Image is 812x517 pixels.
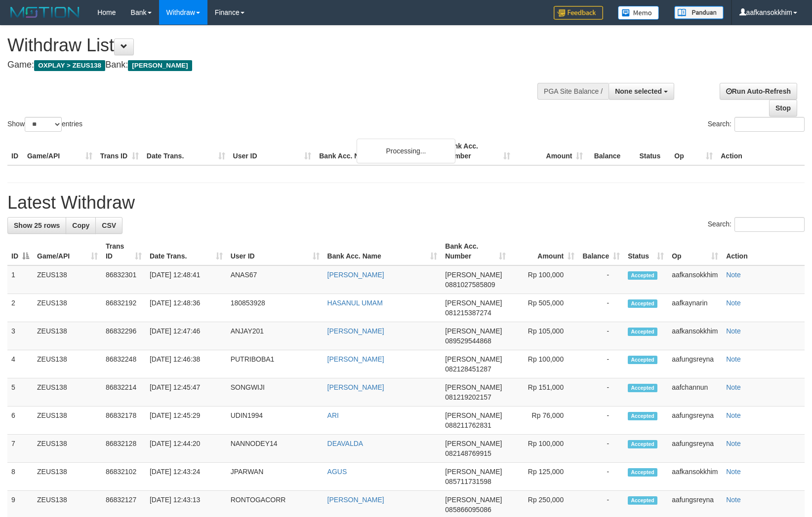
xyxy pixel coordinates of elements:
a: Note [726,468,741,476]
label: Show entries [7,117,82,132]
td: ZEUS138 [33,463,102,491]
th: Bank Acc. Name [315,137,441,165]
a: HASANUL UMAM [327,299,383,307]
td: aafkaynarin [668,294,722,322]
th: User ID [229,137,316,165]
a: [PERSON_NAME] [327,271,384,279]
span: [PERSON_NAME] [445,355,502,363]
span: Accepted [628,356,657,364]
td: - [578,463,624,491]
td: 86832301 [102,265,146,294]
th: Balance [587,137,635,165]
td: ZEUS138 [33,378,102,406]
span: None selected [615,87,662,95]
td: PUTRIBOBA1 [227,350,324,378]
span: Copy 089529544868 to clipboard [445,337,491,345]
th: Bank Acc. Name: activate to sort column ascending [324,237,442,265]
th: Action [717,137,805,165]
td: [DATE] 12:43:24 [146,463,227,491]
td: [DATE] 12:47:46 [146,322,227,350]
a: DEAVALDA [327,440,364,447]
a: [PERSON_NAME] [327,327,384,335]
td: [DATE] 12:46:38 [146,350,227,378]
span: Accepted [628,440,657,448]
td: 86832128 [102,435,146,463]
td: NANNODEY14 [227,435,324,463]
th: Trans ID [96,137,143,165]
span: Accepted [628,271,657,280]
td: - [578,406,624,435]
td: ANAS67 [227,265,324,294]
td: [DATE] 12:44:20 [146,435,227,463]
td: [DATE] 12:48:41 [146,265,227,294]
img: Button%20Memo.svg [618,6,659,20]
a: Stop [769,100,797,116]
td: ZEUS138 [33,350,102,378]
input: Search: [734,217,805,232]
a: Show 25 rows [7,217,66,234]
td: 180853928 [227,294,324,322]
td: UDIN1994 [227,406,324,435]
span: Copy 085866095086 to clipboard [445,506,491,514]
td: aafungsreyna [668,435,722,463]
span: Copy [72,222,89,229]
th: Status: activate to sort column ascending [624,237,668,265]
span: Show 25 rows [14,222,60,229]
td: 86832192 [102,294,146,322]
th: Bank Acc. Number [441,137,514,165]
td: [DATE] 12:48:36 [146,294,227,322]
td: aafkansokkhim [668,322,722,350]
td: ZEUS138 [33,322,102,350]
th: Amount: activate to sort column ascending [510,237,578,265]
a: AGUS [327,468,347,476]
span: [PERSON_NAME] [445,271,502,279]
span: Accepted [628,328,657,336]
td: ZEUS138 [33,435,102,463]
td: 3 [7,322,33,350]
a: [PERSON_NAME] [327,355,384,363]
th: Balance: activate to sort column ascending [578,237,624,265]
a: ARI [327,411,339,419]
td: [DATE] 12:45:47 [146,378,227,406]
td: Rp 151,000 [510,378,578,406]
th: Game/API: activate to sort column ascending [33,237,102,265]
td: Rp 100,000 [510,265,578,294]
div: Processing... [357,139,455,163]
span: [PERSON_NAME] [445,440,502,447]
td: - [578,378,624,406]
td: aafungsreyna [668,406,722,435]
th: Date Trans.: activate to sort column ascending [146,237,227,265]
a: [PERSON_NAME] [327,383,384,391]
th: Op: activate to sort column ascending [668,237,722,265]
span: [PERSON_NAME] [445,496,502,504]
h1: Withdraw List [7,36,531,55]
a: Copy [66,217,96,234]
td: 5 [7,378,33,406]
span: [PERSON_NAME] [128,60,192,71]
td: 8 [7,463,33,491]
span: Accepted [628,496,657,505]
td: - [578,294,624,322]
td: 86832248 [102,350,146,378]
label: Search: [708,117,805,132]
a: CSV [95,217,122,234]
td: Rp 105,000 [510,322,578,350]
td: ZEUS138 [33,406,102,435]
td: aafchannun [668,378,722,406]
td: Rp 100,000 [510,435,578,463]
td: SONGWIJI [227,378,324,406]
td: 4 [7,350,33,378]
span: Copy 081215387274 to clipboard [445,309,491,317]
h1: Latest Withdraw [7,193,805,213]
th: Op [670,137,717,165]
td: ANJAY201 [227,322,324,350]
td: aafkansokkhim [668,265,722,294]
td: 2 [7,294,33,322]
h4: Game: Bank: [7,60,531,70]
input: Search: [734,117,805,132]
button: None selected [609,83,674,100]
span: Accepted [628,412,657,420]
a: [PERSON_NAME] [327,496,384,504]
a: Note [726,271,741,279]
span: CSV [102,222,116,229]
